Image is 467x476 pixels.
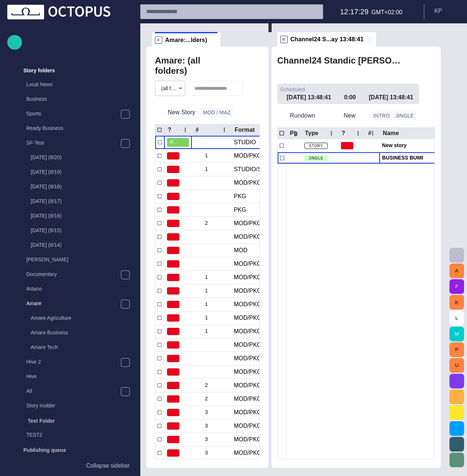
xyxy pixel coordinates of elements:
[368,130,372,137] div: #
[234,422,262,430] div: MOD/PKG
[16,326,133,341] div: Amare Business
[26,285,133,292] p: 4stano
[31,168,133,176] p: [DATE] (8/19)
[26,139,121,146] p: SF-Test
[195,446,228,460] div: 3
[31,197,133,205] p: [DATE] (8/17)
[369,93,417,102] div: [DATE] 13:48:41
[234,246,247,254] div: MOD
[234,354,262,362] div: MOD/PKG
[23,67,55,74] p: Story folders
[449,342,464,357] button: P
[195,311,228,325] div: 1
[16,341,133,355] div: Amare Tech
[31,154,133,161] p: [DATE] (8/20)
[26,402,133,409] p: Story molder
[16,311,133,326] div: Amare Agriculture
[277,109,328,122] button: Rundown
[234,138,256,146] div: STUDIO
[195,392,228,406] div: 2
[234,314,262,322] div: MOD/PKG
[368,128,378,138] button: # column menu
[16,195,133,209] div: [DATE] (8/17)
[382,139,447,152] div: New story
[342,130,345,137] div: ?
[326,128,337,138] button: Type column menu
[86,461,130,470] p: Collapse sidebar
[353,128,363,138] button: ? column menu
[234,192,246,200] div: PKG
[195,298,228,311] div: 1
[234,273,262,281] div: MOD/PKG
[12,297,133,355] div: AmareAmare AgricultureAmare BusinessAmare Tech
[170,139,180,146] span: READY
[234,152,262,160] div: MOD/PKG
[26,256,133,263] p: [PERSON_NAME]
[12,399,133,414] div: Story molder
[393,111,416,120] button: JINGLE
[31,343,133,351] p: Amare Tech
[16,165,133,180] div: [DATE] (8/19)
[234,381,262,389] div: MOD/PKG
[180,125,190,135] button: ? column menu
[12,92,133,107] div: Business
[195,284,228,297] div: 1
[31,314,133,322] p: Amare Agriculture
[277,55,406,66] h2: Channel24 Standic [PERSON_NAME] 3 [DATE] 13:48:41
[449,311,464,325] button: L
[382,142,447,149] span: New story
[155,37,162,44] p: F
[304,156,328,161] span: JINGLE
[12,428,133,443] div: TEST2
[371,8,402,17] p: GMT+02:00
[31,183,133,190] p: [DATE] (8/18)
[31,212,133,219] p: [DATE] (8/16)
[12,107,133,122] div: Sports
[234,395,262,403] div: MOD/PKG
[155,55,220,76] h2: Amare: (all folders)
[195,406,228,419] div: 3
[12,355,133,370] div: Hive 2
[195,419,228,433] div: 3
[31,329,133,336] p: Amare Business
[234,408,262,416] div: MOD/PKG
[287,93,335,102] div: [DATE] 13:48:41
[383,130,399,137] div: Name
[344,93,360,102] div: 0:00
[12,370,133,384] div: Hive
[7,458,133,473] button: Collapse sidebar
[449,279,464,294] button: F
[195,149,228,162] div: 1
[429,4,463,18] button: KP
[26,81,133,88] p: Local News
[234,260,262,268] div: MOD/PKG
[219,125,229,135] button: # column menu
[12,122,133,136] div: Ready Business
[195,126,199,134] div: #
[16,151,133,165] div: [DATE] (8/20)
[234,327,262,335] div: MOD/PKG
[152,32,220,47] div: FAmare:...lders)
[449,327,464,341] button: M
[234,368,262,376] div: MOD/PKG
[195,379,228,392] div: 2
[26,270,121,278] p: Documentary
[31,241,133,249] p: [DATE] (8/14)
[31,227,133,234] p: [DATE] (8/15)
[195,433,228,446] div: 3
[280,86,305,93] span: Scheduled
[165,37,207,44] span: Amare:...lders)
[277,32,376,47] div: RChannel24 S...ay 13:48:41
[234,435,262,444] div: MOD/PKG
[26,373,133,380] p: Hive
[449,295,464,310] button: K
[195,163,228,176] div: 1
[26,300,121,307] p: Amare
[168,126,171,134] div: ?
[290,128,300,138] button: Pg column menu
[291,36,364,43] span: Channel24 S...ay 13:48:41
[305,143,328,149] span: STORY
[234,179,262,187] div: MOD/PKG
[234,165,274,173] div: STUDIO/STUDIO
[195,271,228,284] div: 1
